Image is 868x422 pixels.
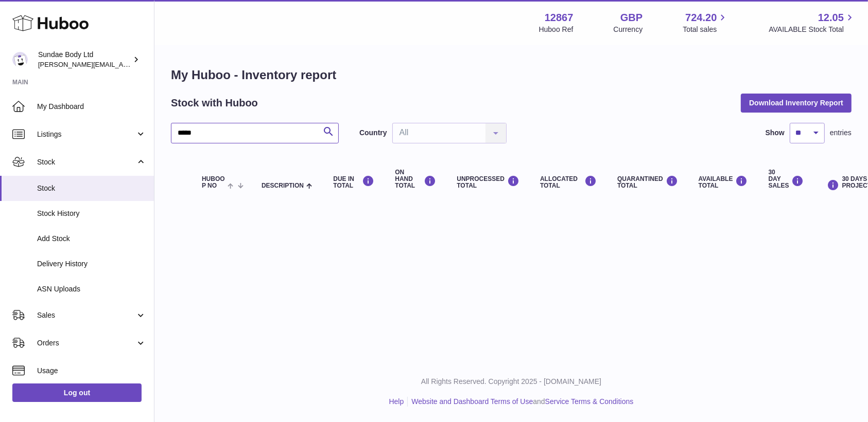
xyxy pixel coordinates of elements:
[37,366,146,376] span: Usage
[171,67,852,83] h1: My Huboo - Inventory report
[683,25,728,34] span: Total sales
[617,175,678,189] div: QUARANTINED Total
[539,25,574,34] div: Huboo Ref
[12,52,28,67] img: dianne@sundaebody.com
[359,128,387,138] label: Country
[262,182,304,189] span: Description
[37,209,146,218] span: Stock History
[769,11,856,34] a: 12.05 AVAILABLE Stock Total
[395,169,436,190] div: ON HAND Total
[830,128,852,138] span: entries
[766,128,785,138] label: Show
[37,102,146,112] span: My Dashboard
[614,25,643,34] div: Currency
[37,234,146,244] span: Add Stock
[163,377,860,387] p: All Rights Reserved. Copyright 2025 - [DOMAIN_NAME]
[620,11,643,25] strong: GBP
[685,11,717,25] span: 724.20
[769,169,804,190] div: 30 DAY SALES
[38,60,206,68] span: [PERSON_NAME][EMAIL_ADDRESS][DOMAIN_NAME]
[683,11,728,34] a: 724.20 Total sales
[37,157,135,167] span: Stock
[389,397,404,406] a: Help
[37,130,135,139] span: Listings
[540,175,597,189] div: ALLOCATED Total
[38,50,131,69] div: Sundae Body Ltd
[37,184,146,193] span: Stock
[408,397,633,407] li: and
[37,284,146,294] span: ASN Uploads
[37,259,146,269] span: Delivery History
[741,94,852,112] button: Download Inventory Report
[457,175,519,189] div: UNPROCESSED Total
[333,175,374,189] div: DUE IN TOTAL
[769,25,856,34] span: AVAILABLE Stock Total
[545,11,574,25] strong: 12867
[37,338,135,348] span: Orders
[545,397,634,406] a: Service Terms & Conditions
[12,383,142,402] a: Log out
[202,176,225,189] span: Huboo P no
[699,175,748,189] div: AVAILABLE Total
[171,96,258,110] h2: Stock with Huboo
[411,397,533,406] a: Website and Dashboard Terms of Use
[37,310,135,320] span: Sales
[818,11,844,25] span: 12.05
